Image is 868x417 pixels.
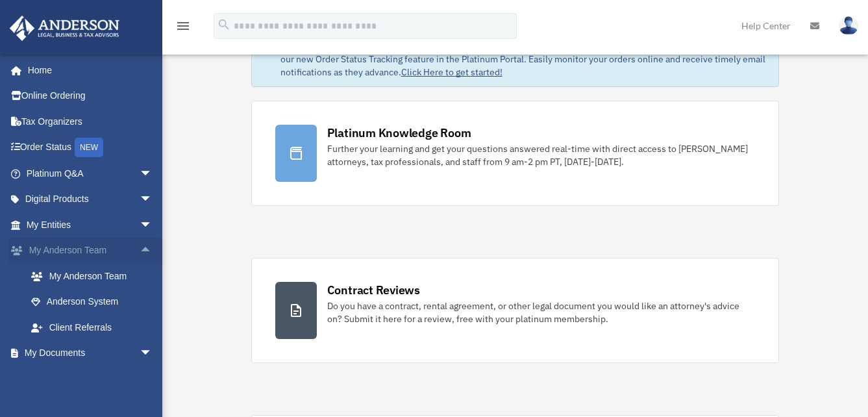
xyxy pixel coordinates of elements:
span: arrow_drop_down [140,160,166,187]
i: menu [175,18,191,34]
a: menu [175,23,191,34]
a: Click Here to get started! [401,66,502,78]
a: Order StatusNEW [9,134,172,161]
a: Platinum Q&Aarrow_drop_down [9,160,172,186]
a: Tax Organizers [9,108,172,134]
div: NEW [75,138,103,157]
a: Platinum Knowledge Room Further your learning and get your questions answered real-time with dire... [251,101,780,206]
a: Contract Reviews Do you have a contract, rental agreement, or other legal document you would like... [251,258,780,363]
div: Further your learning and get your questions answered real-time with direct access to [PERSON_NAM... [327,142,756,168]
a: My Anderson Team [18,263,172,289]
i: search [217,18,231,32]
a: Home [9,57,166,83]
div: Contract Reviews [327,282,420,298]
img: User Pic [839,16,858,35]
a: Digital Productsarrow_drop_down [9,186,172,212]
a: Online Learningarrow_drop_down [9,366,172,392]
div: Do you have a contract, rental agreement, or other legal document you would like an attorney's ad... [327,299,756,325]
div: Based on your feedback, we're thrilled to announce the launch of our new Order Status Tracking fe... [280,40,769,79]
a: My Documentsarrow_drop_down [9,340,172,366]
span: arrow_drop_up [140,238,166,264]
span: arrow_drop_down [140,212,166,238]
span: arrow_drop_down [140,366,166,392]
span: arrow_drop_down [140,186,166,213]
img: Anderson Advisors Platinum Portal [6,16,123,41]
a: My Entitiesarrow_drop_down [9,212,172,238]
a: Online Ordering [9,83,172,109]
div: Platinum Knowledge Room [327,125,471,141]
span: arrow_drop_down [140,340,166,367]
a: Client Referrals [18,314,172,340]
a: My Anderson Teamarrow_drop_up [9,238,172,264]
a: Anderson System [18,289,172,315]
